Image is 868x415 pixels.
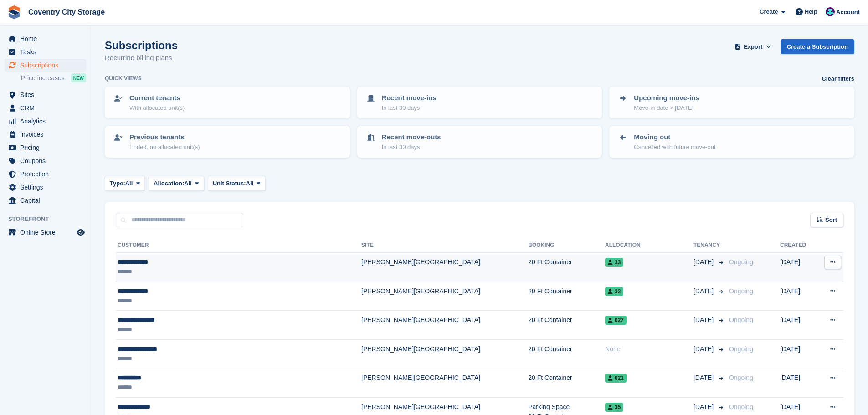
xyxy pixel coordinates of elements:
[20,194,75,207] span: Capital
[729,403,753,410] span: Ongoing
[5,128,86,141] a: menu
[208,176,266,191] button: Unit Status: All
[729,374,753,381] span: Ongoing
[5,88,86,101] a: menu
[25,5,108,20] a: Coventry City Storage
[693,238,725,253] th: Tenancy
[528,369,605,398] td: 20 Ft Container
[605,238,693,253] th: Allocation
[20,154,75,167] span: Coupons
[760,7,778,16] span: Create
[5,46,86,58] a: menu
[382,143,441,152] p: In last 30 days
[20,226,75,239] span: Online Store
[605,316,627,325] span: 027
[5,168,86,180] a: menu
[361,282,528,311] td: [PERSON_NAME][GEOGRAPHIC_DATA]
[382,132,441,143] p: Recent move-outs
[5,102,86,114] a: menu
[781,39,854,54] a: Create a Subscription
[605,403,623,412] span: 35
[605,374,627,383] span: 021
[822,74,854,83] a: Clear filters
[8,215,91,224] span: Storefront
[105,53,178,63] p: Recurring billing plans
[733,39,773,54] button: Export
[358,127,601,157] a: Recent move-outs In last 30 days
[805,7,817,16] span: Help
[20,168,75,180] span: Protection
[129,132,200,143] p: Previous tenants
[528,282,605,311] td: 20 Ft Container
[634,103,699,113] p: Move-in date > [DATE]
[836,8,860,17] span: Account
[20,59,75,72] span: Subscriptions
[693,373,715,383] span: [DATE]
[246,179,254,188] span: All
[7,5,21,19] img: stora-icon-8386f47178a22dfd0bd8f6a31ec36ba5ce8667c1dd55bd0f319d3a0aa187defe.svg
[361,311,528,340] td: [PERSON_NAME][GEOGRAPHIC_DATA]
[693,402,715,412] span: [DATE]
[110,179,125,188] span: Type:
[361,369,528,398] td: [PERSON_NAME][GEOGRAPHIC_DATA]
[129,103,185,113] p: With allocated unit(s)
[528,238,605,253] th: Booking
[634,93,699,103] p: Upcoming move-ins
[693,344,715,354] span: [DATE]
[20,181,75,194] span: Settings
[605,287,623,296] span: 32
[826,7,835,16] img: Michael Doherty
[129,93,185,103] p: Current tenants
[780,339,817,369] td: [DATE]
[21,73,86,83] a: Price increases NEW
[528,253,605,282] td: 20 Ft Container
[744,42,762,51] span: Export
[116,238,361,253] th: Customer
[610,87,853,118] a: Upcoming move-ins Move-in date > [DATE]
[780,238,817,253] th: Created
[361,238,528,253] th: Site
[5,32,86,45] a: menu
[20,32,75,45] span: Home
[5,181,86,194] a: menu
[729,258,753,266] span: Ongoing
[149,176,204,191] button: Allocation: All
[5,194,86,207] a: menu
[729,316,753,323] span: Ongoing
[693,287,715,296] span: [DATE]
[528,339,605,369] td: 20 Ft Container
[605,258,623,267] span: 33
[20,46,75,58] span: Tasks
[780,311,817,340] td: [DATE]
[610,127,853,157] a: Moving out Cancelled with future move-out
[106,87,349,118] a: Current tenants With allocated unit(s)
[361,339,528,369] td: [PERSON_NAME][GEOGRAPHIC_DATA]
[71,73,86,82] div: NEW
[5,141,86,154] a: menu
[729,345,753,353] span: Ongoing
[605,344,693,354] div: None
[634,132,715,143] p: Moving out
[780,253,817,282] td: [DATE]
[382,93,437,103] p: Recent move-ins
[75,227,86,238] a: Preview store
[20,141,75,154] span: Pricing
[106,127,349,157] a: Previous tenants Ended, no allocated unit(s)
[358,87,601,118] a: Recent move-ins In last 30 days
[20,102,75,114] span: CRM
[105,176,145,191] button: Type: All
[105,39,178,51] h1: Subscriptions
[780,369,817,398] td: [DATE]
[382,103,437,113] p: In last 30 days
[129,143,200,152] p: Ended, no allocated unit(s)
[693,315,715,325] span: [DATE]
[154,179,184,188] span: Allocation:
[528,311,605,340] td: 20 Ft Container
[729,287,753,295] span: Ongoing
[780,282,817,311] td: [DATE]
[125,179,133,188] span: All
[105,74,142,82] h6: Quick views
[184,179,192,188] span: All
[825,215,837,225] span: Sort
[5,59,86,72] a: menu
